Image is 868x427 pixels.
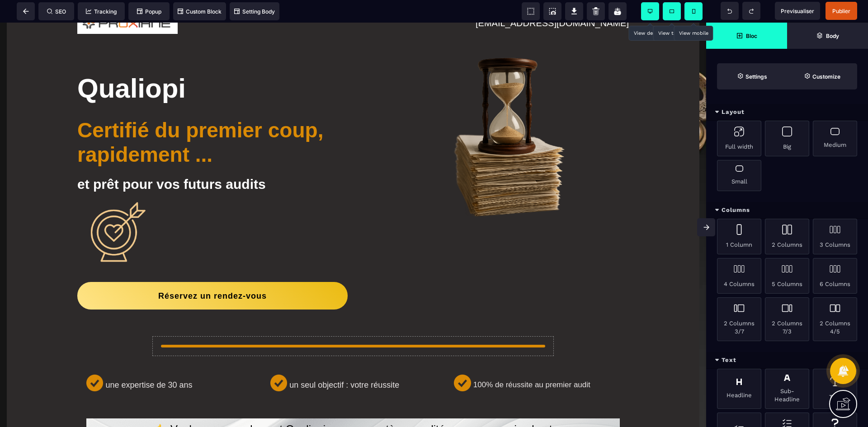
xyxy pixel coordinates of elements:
div: 6 Columns [813,258,857,294]
div: Full width [717,121,761,156]
div: 2 Columns 4/5 [813,297,857,341]
img: b5475c5d0e2a59ebc1ed9ffe94b13938_Sablier.png [450,27,567,203]
text: 100% de réussite au premier audit [473,356,622,369]
div: 5 Columns [765,258,809,294]
div: Headline [717,369,761,409]
b: Certifié du premier coup, rapidement ... [77,96,323,144]
text: 👉 Voulez-vous seulement Qualiopi… ou un système qualité sur-mesure, simple et efficace, qui vous ... [142,400,563,426]
strong: Customize [812,73,840,80]
div: Text [706,352,868,369]
span: Custom Block [178,8,222,15]
span: Open Layer Manager [787,23,868,49]
div: 2 Columns 7/3 [765,297,809,341]
span: Publier [832,8,850,14]
div: Big [765,121,809,156]
div: Columns [706,202,868,219]
div: 4 Columns [717,258,761,294]
button: Réservez un rendez-vous [77,259,347,287]
span: Previsualiser [781,8,814,14]
strong: Bloc [746,33,757,39]
text: un seul objectif : votre réussite [289,356,438,370]
div: 2 Columns 3/7 [717,297,761,341]
div: Layout [706,104,868,121]
span: SEO [47,8,66,15]
strong: Settings [745,73,767,80]
text: une expertise de 30 ans [105,356,254,370]
span: Preview [775,2,820,20]
div: 2 Columns [765,219,809,254]
span: Open Blocks [706,23,787,49]
span: Screenshot [543,2,561,20]
span: View components [522,2,540,20]
div: Text [813,369,857,409]
img: 61b494325f8a4818ccf6b45798e672df_Vector.png [270,352,287,369]
span: Settings [717,63,787,89]
b: et prêt pour vos futurs audits [77,154,266,169]
div: 3 Columns [813,219,857,254]
div: Small [717,160,761,191]
strong: Body [826,33,839,39]
h1: Qualiopi [77,50,407,86]
span: Tracking [86,8,117,15]
img: 61b494325f8a4818ccf6b45798e672df_Vector.png [86,352,103,369]
span: Popup [137,8,161,15]
div: Sub-Headline [765,369,809,409]
img: 184210e047c06fd5bc12ddb28e3bbffc_Cible.png [77,172,154,248]
span: Setting Body [234,8,275,15]
div: Medium [813,121,857,156]
img: 61b494325f8a4818ccf6b45798e672df_Vector.png [454,352,471,369]
span: Open Style Manager [787,63,857,89]
div: 1 Column [717,219,761,254]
